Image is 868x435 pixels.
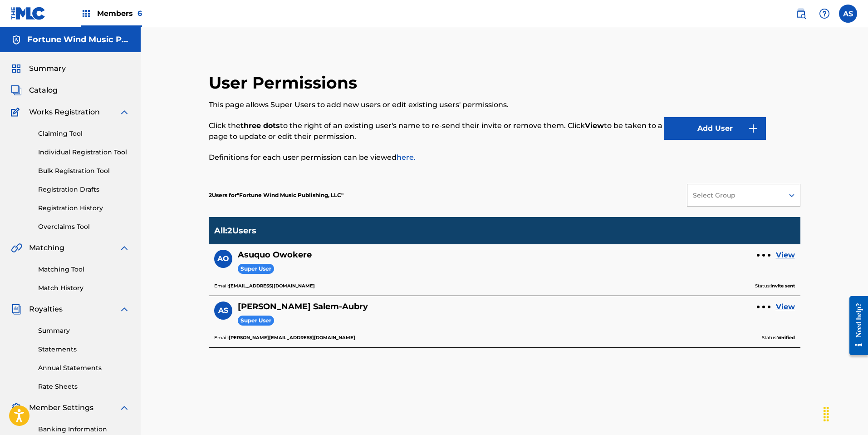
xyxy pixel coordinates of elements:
a: Overclaims Tool [38,222,130,232]
p: Email: [214,282,315,290]
div: User Menu [839,5,857,23]
span: Members [97,8,142,19]
a: SummarySummary [11,63,66,74]
a: Registration History [38,203,130,213]
img: Accounts [11,35,22,45]
button: Add User [664,117,766,140]
img: help [819,8,830,19]
div: Select Group [693,191,777,200]
h5: Fortune Wind Music Publishing, LLC [27,35,130,45]
span: Fortune Wind Music Publishing, LLC [237,192,343,198]
strong: three dots [240,121,280,130]
img: MLC Logo [11,7,46,20]
span: AO [217,253,229,264]
a: Matching Tool [38,265,130,274]
a: Rate Sheets [38,382,130,391]
p: Status: [762,334,795,342]
a: Annual Statements [38,363,130,373]
b: [PERSON_NAME][EMAIL_ADDRESS][DOMAIN_NAME] [229,335,355,341]
b: [EMAIL_ADDRESS][DOMAIN_NAME] [229,283,315,289]
a: Claiming Tool [38,129,130,138]
b: Invite sent [770,283,795,289]
iframe: Resource Center [843,289,868,362]
a: here. [397,153,416,162]
img: expand [119,304,130,315]
p: All : 2 Users [214,226,256,236]
a: View [776,302,795,312]
span: Summary [29,63,66,74]
span: Royalties [29,304,63,315]
img: expand [119,242,130,253]
a: View [776,250,795,261]
b: Verified [777,335,795,341]
h5: Asuquo Owokere [238,250,312,260]
img: 9d2ae6d4665cec9f34b9.svg [748,123,759,134]
span: 6 [137,9,142,18]
span: Super User [238,316,274,326]
img: search [795,8,806,19]
img: Catalog [11,85,22,96]
a: Individual Registration Tool [38,148,130,157]
img: expand [119,402,130,413]
span: AS [218,305,228,316]
a: Summary [38,326,130,336]
span: Catalog [29,85,58,96]
div: Help [815,5,834,23]
span: Super User [238,264,274,274]
a: Statements [38,345,130,354]
span: 2 Users for [209,192,237,198]
p: This page allows Super Users to add new users or edit existing users' permissions. [209,99,664,110]
span: Matching [29,242,64,253]
h2: User Permissions [209,73,362,93]
a: Banking Information [38,425,130,434]
a: Registration Drafts [38,185,130,194]
a: CatalogCatalog [11,85,58,96]
p: Status: [755,282,795,290]
img: expand [119,107,130,118]
a: Public Search [792,5,810,23]
img: Top Rightsholders [81,8,92,19]
span: Member Settings [29,402,93,413]
a: Bulk Registration Tool [38,166,130,176]
img: Works Registration [11,107,23,118]
img: Royalties [11,304,22,315]
div: Drag [819,400,834,428]
strong: View [585,121,604,130]
img: Summary [11,63,22,74]
p: Click the to the right of an existing user's name to re-send their invite or remove them. Click t... [209,120,664,142]
p: Definitions for each user permission can be viewed [209,152,664,163]
h5: Amanda Salem-Aubry [238,302,368,312]
span: Works Registration [29,107,100,118]
img: Matching [11,242,22,253]
img: Member Settings [11,402,22,413]
a: Match History [38,283,130,293]
p: Email: [214,334,355,342]
iframe: Chat Widget [823,391,868,435]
